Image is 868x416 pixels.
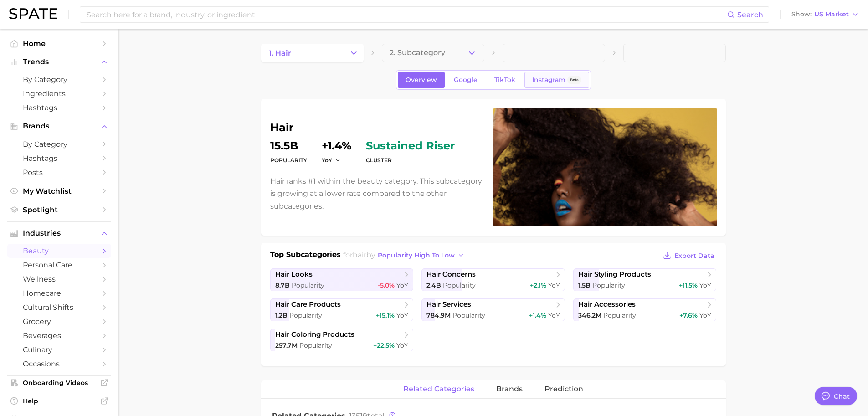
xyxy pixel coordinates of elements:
span: Search [737,10,763,19]
span: Popularity [603,311,636,319]
span: Spotlight [23,205,96,214]
span: 1. hair [269,49,291,57]
span: hair looks [275,270,313,279]
a: occasions [7,357,111,371]
button: Export Data [661,249,716,262]
span: beauty [23,247,96,255]
span: for by [343,251,467,259]
a: beauty [7,244,111,258]
span: Show [791,12,812,17]
span: hair coloring products [275,330,354,339]
span: Overview [406,76,437,84]
button: Trends [7,55,111,69]
a: Home [7,36,111,51]
span: +11.5% [679,281,698,289]
span: YoY [548,281,560,289]
a: InstagramBeta [524,72,589,88]
span: hair care products [275,300,341,309]
span: Popularity [292,281,324,289]
button: 2. Subcategory [382,44,484,62]
span: US Market [814,12,849,17]
a: hair looks8.7b Popularity-5.0% YoY [270,268,414,291]
span: YoY [322,156,332,164]
a: Google [446,72,485,88]
span: hair styling products [578,270,651,279]
dd: +1.4% [322,140,351,151]
a: Spotlight [7,203,111,217]
h1: Top Subcategories [270,249,341,263]
span: culinary [23,345,96,354]
button: popularity high to low [375,249,467,262]
span: 1.5b [578,281,591,289]
a: hair concerns2.4b Popularity+2.1% YoY [421,268,565,291]
a: hair coloring products257.7m Popularity+22.5% YoY [270,329,414,351]
input: Search here for a brand, industry, or ingredient [86,7,727,22]
span: Trends [23,58,96,66]
span: 346.2m [578,311,601,319]
span: Export Data [674,252,714,260]
span: -5.0% [378,281,395,289]
span: 1.2b [275,311,288,319]
span: Industries [23,229,96,237]
span: My Watchlist [23,187,96,195]
a: Overview [398,72,445,88]
span: popularity high to low [378,252,455,259]
a: My Watchlist [7,184,111,198]
span: +1.4% [529,311,546,319]
a: grocery [7,314,111,329]
span: Hashtags [23,154,96,163]
span: beverages [23,331,96,340]
span: Ingredients [23,89,96,98]
span: 2.4b [426,281,441,289]
a: TikTok [487,72,523,88]
a: hair accessories346.2m Popularity+7.6% YoY [573,298,717,321]
a: wellness [7,272,111,286]
span: 784.9m [426,311,451,319]
span: wellness [23,275,96,283]
span: brands [496,385,523,393]
a: culinary [7,343,111,357]
span: hair services [426,300,471,309]
span: 257.7m [275,341,298,349]
span: YoY [396,341,408,349]
span: Instagram [532,76,565,84]
span: Beta [570,76,579,84]
a: cultural shifts [7,300,111,314]
span: +2.1% [530,281,546,289]
dd: 15.5b [270,140,307,151]
a: homecare [7,286,111,300]
a: 1. hair [261,44,344,62]
span: personal care [23,261,96,269]
a: hair services784.9m Popularity+1.4% YoY [421,298,565,321]
span: homecare [23,289,96,298]
span: Help [23,397,96,405]
span: by Category [23,140,96,149]
span: hair accessories [578,300,636,309]
a: hair care products1.2b Popularity+15.1% YoY [270,298,414,321]
span: hair concerns [426,270,476,279]
button: Change Category [344,44,364,62]
span: Hashtags [23,103,96,112]
button: YoY [322,156,341,164]
span: Popularity [443,281,476,289]
span: occasions [23,360,96,368]
span: Popularity [452,311,485,319]
a: by Category [7,137,111,151]
span: Brands [23,122,96,130]
a: Ingredients [7,87,111,101]
a: Posts [7,165,111,180]
span: grocery [23,317,96,326]
span: Popularity [592,281,625,289]
span: YoY [699,281,711,289]
a: Hashtags [7,151,111,165]
span: YoY [396,281,408,289]
span: related categories [403,385,474,393]
a: personal care [7,258,111,272]
span: Popularity [299,341,332,349]
a: beverages [7,329,111,343]
h1: hair [270,122,483,133]
span: Google [454,76,478,84]
span: hair [353,251,366,259]
p: Hair ranks #1 within the beauty category. This subcategory is growing at a lower rate compared to... [270,175,483,212]
span: YoY [699,311,711,319]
